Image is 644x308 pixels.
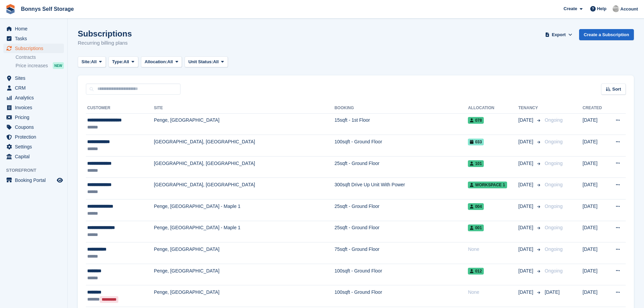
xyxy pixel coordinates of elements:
a: menu [3,103,64,112]
a: Create a Subscription [579,29,634,40]
th: Site [154,103,334,114]
h1: Subscriptions [78,29,132,38]
td: [DATE] [582,135,607,157]
td: Penge, [GEOGRAPHIC_DATA] [154,113,334,135]
span: Unit Status: [188,58,213,65]
span: 012 [468,268,484,275]
span: Allocation: [145,58,167,65]
span: Account [620,6,638,13]
td: Penge, [GEOGRAPHIC_DATA] - Maple 1 [154,221,334,242]
span: Storefront [6,167,67,174]
span: Type: [112,58,124,65]
span: [DATE] [518,181,534,188]
span: Coupons [15,122,55,132]
span: [DATE] [518,117,534,124]
span: [DATE] [518,267,534,275]
a: menu [3,142,64,151]
span: [DATE] [518,224,534,231]
a: menu [3,152,64,161]
span: 078 [468,117,484,124]
td: 75sqft - Ground Floor [334,242,468,264]
span: All [91,58,97,65]
button: Site: All [78,56,106,68]
td: [DATE] [582,156,607,178]
span: Booking Portal [15,175,55,185]
button: Export [544,29,574,40]
td: [DATE] [582,221,607,242]
button: Unit Status: All [185,56,228,68]
th: Tenancy [518,103,542,114]
span: Sites [15,73,55,83]
td: [DATE] [582,199,607,221]
div: NEW [53,62,64,69]
span: 033 [468,139,484,145]
span: Settings [15,142,55,151]
span: Subscriptions [15,44,55,53]
span: Export [552,31,566,38]
a: menu [3,132,64,142]
td: 15sqft - 1st Floor [334,113,468,135]
span: Ongoing [545,225,563,230]
td: Penge, [GEOGRAPHIC_DATA] [154,285,334,307]
td: 100sqft - Ground Floor [334,264,468,285]
td: [GEOGRAPHIC_DATA], [GEOGRAPHIC_DATA] [154,178,334,199]
span: [DATE] [518,203,534,210]
td: [DATE] [582,178,607,199]
td: Penge, [GEOGRAPHIC_DATA] - Maple 1 [154,199,334,221]
td: [GEOGRAPHIC_DATA], [GEOGRAPHIC_DATA] [154,156,334,178]
span: Invoices [15,103,55,112]
a: menu [3,93,64,102]
span: Sort [612,86,621,93]
span: Site: [81,58,91,65]
td: 25sqft - Ground Floor [334,199,468,221]
div: None [468,289,518,296]
span: [DATE] [518,160,534,167]
button: Allocation: All [141,56,182,68]
span: Ongoing [545,268,563,274]
div: None [468,246,518,253]
span: [DATE] [518,246,534,253]
span: Protection [15,132,55,142]
td: [GEOGRAPHIC_DATA], [GEOGRAPHIC_DATA] [154,135,334,157]
button: Type: All [109,56,138,68]
a: menu [3,73,64,83]
span: Ongoing [545,182,563,187]
td: 300sqft Drive Up Unit With Power [334,178,468,199]
a: menu [3,44,64,53]
span: Tasks [15,34,55,43]
span: Ongoing [545,204,563,209]
span: CRM [15,83,55,93]
span: Ongoing [545,246,563,252]
a: menu [3,113,64,122]
a: Contracts [16,54,64,61]
span: Capital [15,152,55,161]
span: Ongoing [545,139,563,144]
span: Help [597,5,606,12]
td: 25sqft - Ground Floor [334,156,468,178]
th: Customer [86,103,154,114]
span: 101 [468,160,484,167]
td: 25sqft - Ground Floor [334,221,468,242]
span: Workspace 1 [468,182,507,188]
span: Ongoing [545,117,563,123]
th: Allocation [468,103,518,114]
td: 100sqft - Ground Floor [334,135,468,157]
td: Penge, [GEOGRAPHIC_DATA] [154,264,334,285]
span: Home [15,24,55,33]
p: Recurring billing plans [78,39,132,47]
a: menu [3,175,64,185]
td: [DATE] [582,242,607,264]
a: Preview store [56,176,64,184]
th: Booking [334,103,468,114]
th: Created [582,103,607,114]
img: James Bonny [613,5,619,12]
span: [DATE] [518,138,534,145]
a: menu [3,24,64,33]
img: stora-icon-8386f47178a22dfd0bd8f6a31ec36ba5ce8667c1dd55bd0f319d3a0aa187defe.svg [5,4,16,14]
span: Analytics [15,93,55,102]
a: Price increases NEW [16,62,64,69]
a: menu [3,83,64,93]
a: Bonnys Self Storage [18,3,76,15]
span: All [123,58,129,65]
span: [DATE] [545,289,559,295]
